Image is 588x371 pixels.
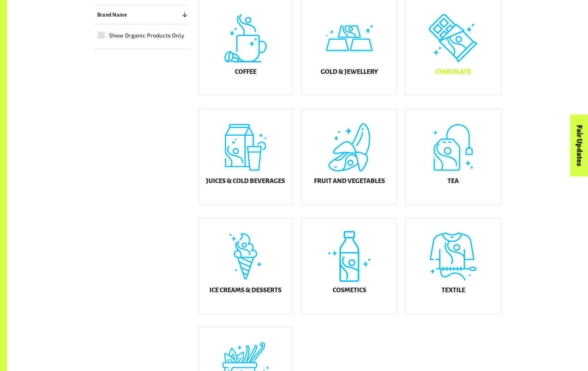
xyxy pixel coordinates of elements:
[235,68,256,75] h5: Coffee
[198,109,293,205] a: Juices & Cold Beverages
[333,287,366,294] h5: Cosmetics
[441,287,465,294] h5: Textile
[302,218,397,314] a: Cosmetics
[321,68,378,75] h5: Gold & Jewellery
[447,177,459,184] h5: Tea
[206,177,285,184] h5: Juices & Cold Beverages
[198,218,293,314] a: Ice Creams & Desserts
[209,287,281,294] h5: Ice Creams & Desserts
[97,11,127,19] p: Brand Name
[435,68,471,75] h5: Chocolate
[94,8,190,21] button: Brand Name
[405,218,501,314] a: Textile
[302,109,397,205] a: Fruit and Vegetables
[405,109,501,205] a: Tea
[314,177,385,184] h5: Fruit and Vegetables
[109,31,184,40] span: Show Organic Products Only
